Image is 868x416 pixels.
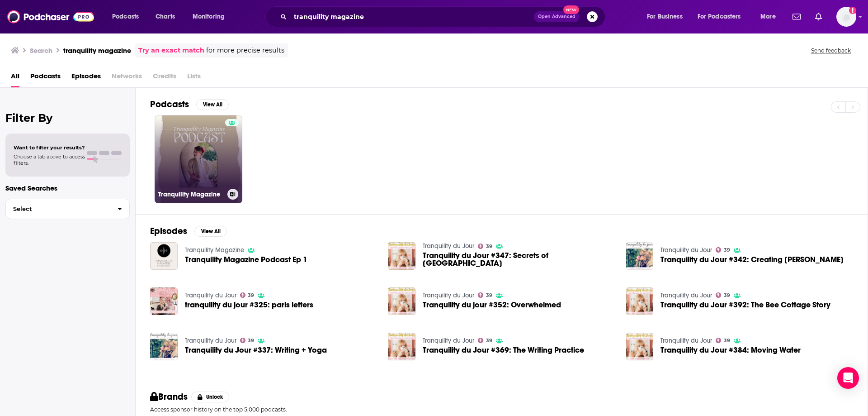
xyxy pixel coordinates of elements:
[660,246,712,254] a: Tranquility du Jour
[196,99,229,110] button: View All
[150,333,178,360] a: Tranquility du Jour #337: Writing + Yoga
[5,184,130,192] p: Saved Searches
[388,242,415,270] img: Tranquility du Jour #347: Secrets of Paris
[150,99,229,110] a: PodcastsView All
[660,337,712,344] a: Tranquility du Jour
[808,47,854,54] button: Send feedback
[423,301,561,309] a: Tranquility du jour #352: Overwhelmed
[112,69,142,87] span: Networks
[836,7,856,27] img: User Profile
[194,226,227,237] button: View All
[724,248,730,252] span: 39
[5,199,130,219] button: Select
[486,244,492,249] span: 39
[724,339,730,343] span: 39
[14,153,85,166] span: Choose a tab above to access filters.
[538,14,576,19] span: Open Advanced
[660,256,844,263] a: Tranquility du Jour #342: Creating Lucia
[150,242,178,270] img: Tranquility Magazine Podcast Ep 1
[754,10,787,24] button: open menu
[716,338,730,343] a: 39
[185,346,327,354] a: Tranquility du Jour #337: Writing + Yoga
[388,333,415,360] img: Tranquility du Jour #369: The Writing Practice
[150,225,187,237] h2: Episodes
[153,69,176,87] span: Credits
[206,45,284,56] span: for more precise results
[240,292,255,298] a: 39
[478,292,492,298] a: 39
[5,111,130,124] h2: Filter By
[112,10,139,23] span: Podcasts
[150,99,189,110] h2: Podcasts
[423,252,615,267] span: Tranquility du Jour #347: Secrets of [GEOGRAPHIC_DATA]
[563,5,580,14] span: New
[30,46,52,55] h3: Search
[626,333,654,360] img: Tranquility du Jour #384: Moving Water
[626,287,654,315] img: Tranquility du Jour #392: The Bee Cottage Story
[698,10,741,23] span: For Podcasters
[423,337,474,344] a: Tranquility du Jour
[478,244,492,249] a: 39
[836,7,856,27] span: Logged in as jfalkner
[158,191,224,198] h3: Tranquility Magazine
[185,337,236,344] a: Tranquility du Jour
[150,10,180,24] a: Charts
[660,256,844,263] span: Tranquility du Jour #342: Creating [PERSON_NAME]
[486,339,492,343] span: 39
[789,9,804,24] a: Show notifications dropdown
[423,242,474,250] a: Tranquility du Jour
[423,292,474,299] a: Tranquility du Jour
[837,367,859,389] div: Open Intercom Messenger
[185,292,236,299] a: Tranquility du Jour
[478,338,492,343] a: 39
[849,7,856,14] svg: Add a profile image
[248,293,254,297] span: 39
[150,406,853,413] p: Access sponsor history on the top 5,000 podcasts.
[187,69,201,87] span: Lists
[660,301,830,309] a: Tranquility du Jour #392: The Bee Cottage Story
[193,10,225,23] span: Monitoring
[760,10,776,23] span: More
[724,293,730,297] span: 39
[191,392,230,402] button: Unlock
[63,46,131,55] h3: tranquility magazine
[660,346,801,354] a: Tranquility du Jour #384: Moving Water
[626,242,654,270] img: Tranquility du Jour #342: Creating Lucia
[7,8,94,25] img: Podchaser - Follow, Share and Rate Podcasts
[30,69,61,87] a: Podcasts
[156,10,175,23] span: Charts
[138,45,204,56] a: Try an exact match
[186,10,236,24] button: open menu
[6,206,110,212] span: Select
[106,10,151,24] button: open menu
[150,287,178,315] img: tranquility du jour #325: paris letters
[248,339,254,343] span: 39
[240,338,255,343] a: 39
[692,10,754,24] button: open menu
[11,69,19,87] a: All
[185,301,313,309] span: tranquility du jour #325: paris letters
[641,10,694,24] button: open menu
[185,246,244,254] a: Tranquility Magazine
[71,69,101,87] a: Episodes
[486,293,492,297] span: 39
[534,11,580,22] button: Open AdvancedNew
[423,346,584,354] a: Tranquility du Jour #369: The Writing Practice
[716,247,730,253] a: 39
[290,10,534,24] input: Search podcasts, credits, & more...
[388,287,415,315] img: Tranquility du jour #352: Overwhelmed
[716,292,730,298] a: 39
[647,10,683,23] span: For Business
[660,292,712,299] a: Tranquility du Jour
